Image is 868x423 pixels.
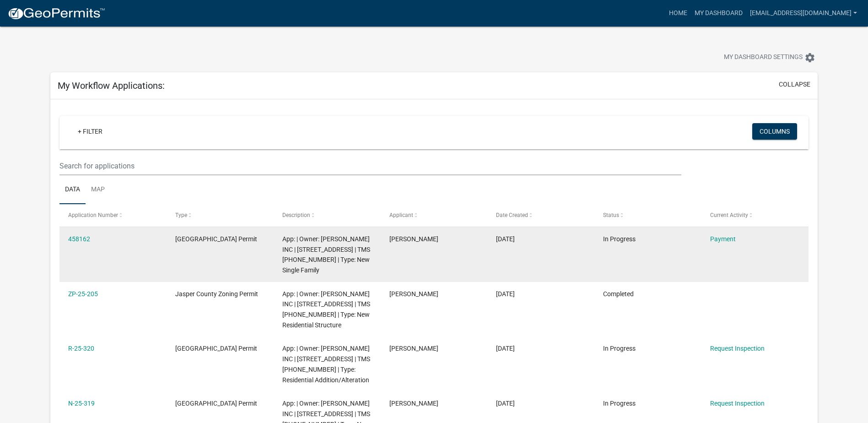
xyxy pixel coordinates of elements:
[665,5,691,22] a: Home
[167,204,274,226] datatable-header-cell: Type
[746,5,861,22] a: [EMAIL_ADDRESS][DOMAIN_NAME]
[710,345,765,352] a: Request Inspection
[274,204,381,226] datatable-header-cell: Description
[68,212,118,218] span: Application Number
[68,345,94,352] a: R-25-320
[380,204,487,226] datatable-header-cell: Applicant
[603,212,619,218] span: Status
[804,52,815,63] i: settings
[496,345,515,352] span: 07/21/2025
[389,212,413,218] span: Applicant
[496,290,515,298] span: 07/31/2025
[59,157,681,175] input: Search for applications
[175,235,257,243] span: Jasper County Building Permit
[86,175,110,205] a: Map
[603,290,634,298] span: Completed
[59,204,167,226] datatable-header-cell: Application Number
[282,290,370,329] span: App: | Owner: D R HORTON INC | 162 CHICORA LN | TMS 091-01-00-048 | Type: New Residential Structure
[58,80,165,91] h5: My Workflow Applications:
[603,400,636,407] span: In Progress
[691,5,746,22] a: My Dashboard
[175,290,258,298] span: Jasper County Zoning Permit
[487,204,594,226] datatable-header-cell: Date Created
[710,235,736,243] a: Payment
[68,235,90,243] a: 458162
[282,345,370,383] span: App: | Owner: D R HORTON INC | 767 CASTLE HILL Dr | TMS 091-02-00-138 | Type: Residential Additio...
[282,235,370,274] span: App: | Owner: D R HORTON INC | 162 CHICORA LN | TMS 091-01-00-048 | Type: New Single Family
[282,212,310,218] span: Description
[710,400,765,407] a: Request Inspection
[603,345,636,352] span: In Progress
[496,212,528,218] span: Date Created
[175,212,187,218] span: Type
[389,345,438,352] span: Lisa Johnston
[70,123,110,140] a: + Filter
[717,49,823,66] button: My Dashboard Settingssettings
[389,235,438,243] span: Lisa Johnston
[603,235,636,243] span: In Progress
[701,204,809,226] datatable-header-cell: Current Activity
[68,400,95,407] a: N-25-319
[779,80,810,89] button: collapse
[389,290,438,298] span: Lisa Johnston
[389,400,438,407] span: Lisa Johnston
[594,204,701,226] datatable-header-cell: Status
[496,400,515,407] span: 07/21/2025
[710,212,748,218] span: Current Activity
[59,175,86,205] a: Data
[496,235,515,243] span: 08/01/2025
[175,345,257,352] span: Jasper County Building Permit
[68,290,98,298] a: ZP-25-205
[724,52,803,63] span: My Dashboard Settings
[175,400,257,407] span: Jasper County Building Permit
[752,123,797,140] button: Columns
